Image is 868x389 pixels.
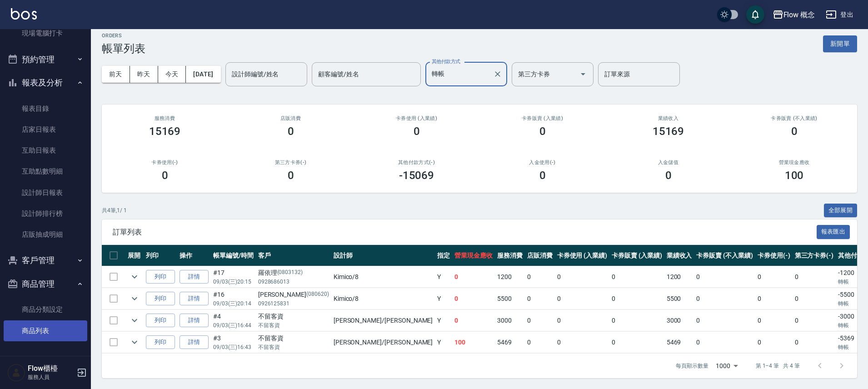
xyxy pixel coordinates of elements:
th: 第三方卡券(-) [793,245,836,266]
button: Open [576,67,590,81]
p: 0928686013 [258,278,329,286]
td: #17 [211,266,256,288]
h3: 帳單列表 [102,42,145,55]
td: 0 [525,332,555,353]
a: 商品分類設定 [4,299,87,320]
button: 登出 [822,6,857,23]
a: 店販抽成明細 [4,224,87,245]
button: 列印 [146,292,175,306]
td: 0 [755,288,793,309]
td: 5469 [495,332,525,353]
span: 訂單列表 [113,228,817,237]
h3: 0 [414,125,420,138]
a: 互助點數明細 [4,161,87,182]
button: 前天 [102,66,130,83]
a: 商品列表 [4,320,87,341]
td: 0 [609,288,664,309]
th: 客戶 [256,245,331,266]
button: expand row [128,270,141,284]
button: 今天 [158,66,186,83]
a: 詳情 [180,335,209,349]
td: [PERSON_NAME] /[PERSON_NAME] [331,332,435,353]
h2: 業績收入 [616,115,720,121]
button: 客戶管理 [4,249,87,272]
h3: 0 [162,169,168,182]
th: 卡券販賣 (入業績) [609,245,664,266]
a: 詳情 [180,292,209,306]
th: 店販消費 [525,245,555,266]
td: 0 [525,310,555,331]
h2: ORDERS [102,33,145,39]
h3: 0 [288,125,294,138]
button: 預約管理 [4,48,87,71]
td: #4 [211,310,256,331]
td: 0 [525,266,555,288]
h2: 卡券販賣 (入業績) [490,115,594,121]
button: expand row [128,314,141,327]
h3: 0 [665,169,672,182]
h3: 15169 [653,125,684,138]
button: 商品管理 [4,272,87,296]
p: 每頁顯示數量 [676,362,708,370]
h2: 卡券販賣 (不入業績) [742,115,846,121]
td: 0 [525,288,555,309]
div: 不留客資 [258,334,329,343]
td: 0 [555,288,610,309]
a: 現場電腦打卡 [4,23,87,44]
p: 09/03 (三) 16:43 [213,343,254,351]
h2: 其他付款方式(-) [364,160,469,165]
button: 昨天 [130,66,158,83]
td: 0 [555,310,610,331]
th: 操作 [177,245,211,266]
td: 0 [793,288,836,309]
p: 09/03 (三) 20:14 [213,299,254,308]
td: #3 [211,332,256,353]
div: 1000 [712,354,741,378]
td: 0 [793,332,836,353]
td: #16 [211,288,256,309]
p: 不留客資 [258,321,329,329]
h2: 第三方卡券(-) [239,160,343,165]
th: 營業現金應收 [452,245,495,266]
td: 0 [609,266,664,288]
p: (0803132) [277,268,303,278]
td: 0 [555,332,610,353]
td: Y [435,310,452,331]
td: 0 [694,288,755,309]
a: 設計師日報表 [4,182,87,203]
td: 0 [793,310,836,331]
th: 卡券使用 (入業績) [555,245,610,266]
button: expand row [128,335,141,349]
div: Flow 概念 [783,9,815,20]
p: 09/03 (三) 16:44 [213,321,254,329]
div: [PERSON_NAME] [258,290,329,299]
td: 0 [694,332,755,353]
td: 1200 [664,266,694,288]
h3: 0 [791,125,798,138]
button: 新開單 [823,35,857,52]
h2: 入金使用(-) [490,160,594,165]
td: 100 [452,332,495,353]
p: 不留客資 [258,343,329,351]
th: 設計師 [331,245,435,266]
td: 0 [793,266,836,288]
p: 0926125831 [258,299,329,308]
th: 業績收入 [664,245,694,266]
td: Y [435,288,452,309]
a: 新開單 [823,39,857,48]
a: 店家日報表 [4,119,87,140]
td: 0 [555,266,610,288]
td: 0 [609,332,664,353]
button: Clear [491,68,504,80]
td: 0 [609,310,664,331]
h2: 卡券使用(-) [113,160,217,165]
td: Y [435,332,452,353]
img: Logo [11,8,37,20]
a: 詳情 [180,270,209,284]
td: [PERSON_NAME] /[PERSON_NAME] [331,310,435,331]
td: 0 [694,266,755,288]
td: 5500 [664,288,694,309]
h2: 店販消費 [239,115,343,121]
td: Y [435,266,452,288]
a: 互助日報表 [4,140,87,161]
